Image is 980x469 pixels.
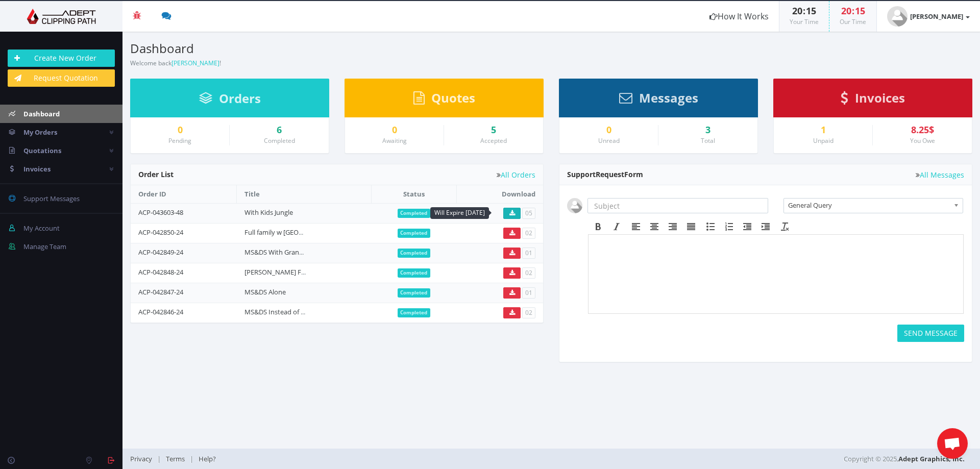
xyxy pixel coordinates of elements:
span: Invoices [855,89,905,106]
span: Manage Team [23,242,66,251]
small: Welcome back ! [130,59,221,67]
a: 5 [452,125,535,135]
span: Invoices [23,164,51,174]
a: MS&DS With Grandkids [244,248,315,257]
a: ACP-042848-24 [138,267,183,277]
a: ACP-042846-24 [138,307,183,316]
small: Completed [264,136,295,145]
span: My Orders [23,128,57,137]
span: Order List [138,169,174,179]
span: Completed [398,229,431,238]
th: Status [372,185,457,203]
a: ACP-042849-24 [138,248,183,257]
a: ACP-042847-24 [138,287,183,297]
div: Decrease indent [738,220,756,233]
a: MS&DS Alone [244,287,286,297]
span: 20 [841,5,851,17]
a: [PERSON_NAME] Family [244,267,317,277]
h3: Dashboard [130,42,544,55]
span: Messages [639,89,698,106]
img: user_default.jpg [567,198,582,213]
span: Request [596,169,624,179]
a: 0 [567,125,650,135]
a: ACP-043603-48 [138,208,183,217]
a: Terms [161,454,190,463]
a: 6 [237,125,321,135]
a: Create New Order [8,50,115,67]
span: Completed [398,288,431,298]
small: Accepted [480,136,507,145]
div: Align left [627,220,645,233]
span: Support Form [567,169,643,179]
div: Increase indent [756,220,775,233]
span: Copyright © 2025, [844,454,965,464]
div: Bullet list [701,220,720,233]
span: Completed [398,308,431,317]
div: Clear formatting [776,220,794,233]
a: Adept Graphics, Inc. [898,454,965,463]
span: Completed [398,268,431,278]
span: Orders [219,90,261,107]
a: [PERSON_NAME] [171,59,219,67]
span: Completed [398,209,431,218]
input: Subject [587,198,768,213]
small: Our Time [840,17,866,26]
span: My Account [23,224,60,233]
div: 3 [666,125,750,135]
a: Full family w [GEOGRAPHIC_DATA] [244,228,347,237]
div: Will Expire [DATE] [430,207,489,219]
span: 15 [855,5,865,17]
small: Awaiting [382,136,407,145]
span: General Query [788,199,949,212]
span: 15 [806,5,816,17]
th: Download [456,185,543,203]
div: Bold [589,220,607,233]
a: All Orders [497,171,535,179]
small: Unread [598,136,620,145]
span: : [851,5,855,17]
a: Invoices [841,95,905,105]
a: 0 [353,125,436,135]
a: How It Works [699,1,779,32]
small: You Owe [910,136,935,145]
th: Order ID [131,185,237,203]
a: MS&DS Instead of Bride [244,307,316,316]
a: All Messages [916,171,964,179]
span: : [802,5,806,17]
iframe: Rich Text Area. Press ALT-F9 for menu. Press ALT-F10 for toolbar. Press ALT-0 for help [589,235,963,313]
div: פתח צ'אט [937,428,968,459]
th: Title [237,185,372,203]
a: Messages [619,95,698,105]
span: Quotes [431,89,475,106]
a: Request Quotation [8,69,115,87]
img: user_default.jpg [887,6,908,27]
small: Total [701,136,715,145]
a: [PERSON_NAME] [877,1,980,32]
span: Completed [398,249,431,258]
small: Pending [168,136,191,145]
a: Orders [199,96,261,105]
a: 0 [138,125,222,135]
strong: [PERSON_NAME] [910,12,963,21]
div: Justify [682,220,700,233]
div: Align center [645,220,664,233]
small: Unpaid [813,136,834,145]
a: Privacy [130,454,157,463]
span: Dashboard [23,109,60,118]
span: Quotations [23,146,61,155]
a: ACP-042850-24 [138,228,183,237]
a: Help? [193,454,221,463]
span: Support Messages [23,194,80,203]
a: Quotes [413,95,475,105]
a: 1 [781,125,865,135]
div: | | [130,449,692,469]
img: Adept Graphics [8,9,115,24]
button: SEND MESSAGE [897,325,964,342]
div: Italic [607,220,626,233]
